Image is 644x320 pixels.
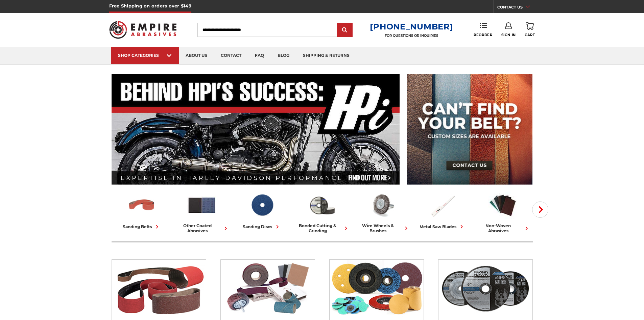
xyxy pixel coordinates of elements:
span: Sign In [501,33,516,37]
div: SHOP CATEGORIES [118,53,172,58]
img: Metal Saw Blades [428,191,457,220]
span: Reorder [474,33,492,37]
img: Sanding Discs [330,260,424,317]
div: metal saw blades [420,223,465,230]
div: other coated abrasives [174,223,229,233]
a: other coated abrasives [174,191,229,233]
a: blog [271,47,296,64]
a: bonded cutting & grinding [295,191,350,233]
img: Sanding Discs [247,191,277,220]
div: wire wheels & brushes [355,223,410,233]
a: wire wheels & brushes [355,191,410,233]
img: Sanding Belts [127,191,157,220]
a: about us [179,47,214,64]
div: bonded cutting & grinding [295,223,350,233]
span: Cart [525,33,535,37]
input: Submit [338,23,352,37]
a: CONTACT US [497,3,535,13]
img: promo banner for custom belts. [407,74,532,185]
img: Other Coated Abrasives [187,191,217,220]
div: sanding belts [123,223,161,230]
div: sanding discs [243,223,281,230]
img: Other Coated Abrasives [221,260,315,317]
a: shipping & returns [296,47,356,64]
p: FOR QUESTIONS OR INQUIRIES [370,34,453,38]
img: Bonded Cutting & Grinding [438,260,532,317]
a: non-woven abrasives [475,191,530,233]
button: Next [532,201,548,218]
a: faq [248,47,271,64]
div: non-woven abrasives [475,223,530,233]
img: Non-woven Abrasives [488,191,518,220]
img: Sanding Belts [112,260,206,317]
a: Cart [525,22,535,37]
img: Empire Abrasives [109,17,177,43]
a: contact [214,47,248,64]
a: metal saw blades [415,191,470,230]
a: Reorder [474,22,492,37]
img: Wire Wheels & Brushes [367,191,397,220]
img: Bonded Cutting & Grinding [307,191,337,220]
a: sanding belts [114,191,169,230]
img: Banner for an interview featuring Horsepower Inc who makes Harley performance upgrades featured o... [112,74,400,185]
a: sanding discs [235,191,289,230]
a: [PHONE_NUMBER] [370,22,453,31]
